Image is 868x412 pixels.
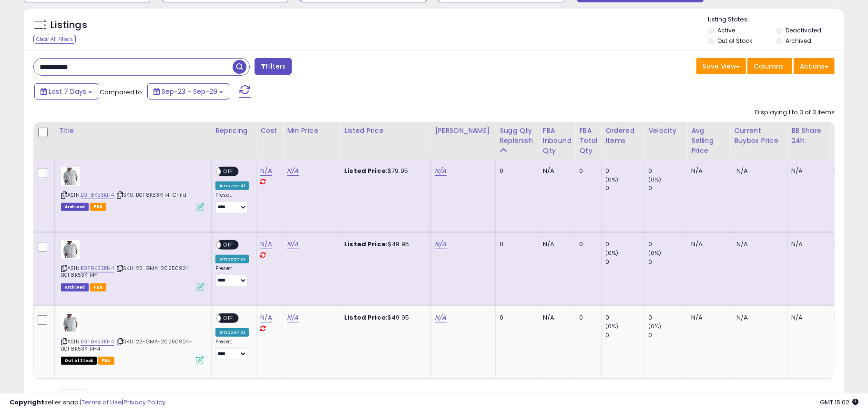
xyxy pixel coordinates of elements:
[648,313,687,322] div: 0
[786,26,821,34] label: Deactivated
[734,126,783,146] div: Current Buybox Price
[61,240,204,290] div: ASIN:
[162,87,217,96] span: Sep-23 - Sep-29
[260,166,272,176] a: N/A
[648,184,687,192] div: 0
[820,398,858,407] span: 2025-10-7 15:02 GMT
[605,331,644,340] div: 0
[435,240,446,249] a: N/A
[754,61,784,71] span: Columns
[100,88,143,97] span: Compared to:
[579,240,594,249] div: 0
[648,322,662,330] small: (0%)
[579,313,594,322] div: 0
[215,255,249,263] div: Amazon AI
[10,398,44,407] strong: Copyright
[648,258,687,266] div: 0
[123,398,165,407] a: Privacy Policy
[605,258,644,266] div: 0
[61,313,80,332] img: 41Z52ZiPuSL._SL40_.jpg
[59,126,207,136] div: Title
[691,126,726,156] div: Avg Selling Price
[260,126,279,136] div: Cost
[221,168,236,176] span: OFF
[255,58,292,75] button: Filters
[61,203,89,211] span: Listings that have been deleted from Seller Central
[90,203,106,211] span: FBA
[500,167,531,175] div: 0
[791,126,826,146] div: BB Share 24h.
[344,313,388,322] b: Listed Price:
[648,249,662,257] small: (0%)
[543,167,568,175] div: N/A
[61,357,97,365] span: All listings that are currently out of stock and unavailable for purchase on Amazon
[215,328,249,337] div: Amazon AI
[500,126,535,146] div: Sugg Qty Replenish
[543,126,572,156] div: FBA inbound Qty
[786,37,811,45] label: Archived
[61,240,80,259] img: 41Z52ZiPuSL._SL40_.jpg
[648,331,687,340] div: 0
[500,240,531,249] div: 0
[605,322,619,330] small: (0%)
[260,240,272,249] a: N/A
[648,240,687,249] div: 0
[215,339,249,360] div: Preset:
[605,249,619,257] small: (0%)
[34,83,98,100] button: Last 7 Days
[344,240,423,249] div: $49.95
[500,313,531,322] div: 0
[287,313,298,322] a: N/A
[287,240,298,249] a: N/A
[41,392,109,402] span: Show: entries
[791,240,823,249] div: N/A
[51,19,87,32] h5: Listings
[691,240,723,249] div: N/A
[344,240,388,249] b: Listed Price:
[605,126,640,146] div: Ordered Items
[61,283,89,291] span: Listings that have been deleted from Seller Central
[791,167,823,175] div: N/A
[215,265,249,287] div: Preset:
[717,37,752,45] label: Out of Stock
[61,167,80,186] img: 41Z52ZiPuSL._SL40_.jpg
[344,166,388,175] b: Listed Price:
[605,313,644,322] div: 0
[696,58,746,74] button: Save View
[287,126,336,136] div: Min Price
[81,191,114,199] a: B0F8K53KH4
[344,313,423,322] div: $49.95
[61,167,204,210] div: ASIN:
[115,191,186,199] span: | SKU: B0F8K53KH4_Child
[736,313,748,322] span: N/A
[496,122,539,160] th: Please note that this number is a calculation based on your required days of coverage and your ve...
[287,166,298,176] a: N/A
[605,240,644,249] div: 0
[221,314,236,322] span: OFF
[215,126,252,136] div: Repricing
[61,338,192,352] span: | SKU: 22-GMA-20250924-B0F8K53KH4-4
[82,398,122,407] a: Terms of Use
[579,167,594,175] div: 0
[435,166,446,176] a: N/A
[648,167,687,175] div: 0
[794,58,835,74] button: Actions
[717,26,735,34] label: Active
[215,181,249,190] div: Amazon AI
[605,184,644,192] div: 0
[215,192,249,213] div: Preset:
[605,176,619,183] small: (0%)
[61,313,204,363] div: ASIN:
[221,241,236,249] span: OFF
[10,398,165,407] div: seller snap | |
[543,240,568,249] div: N/A
[33,35,76,44] div: Clear All Filters
[648,126,683,136] div: Velocity
[747,58,792,74] button: Columns
[49,87,86,96] span: Last 7 Days
[543,313,568,322] div: N/A
[61,264,192,279] span: | SKU: 22-GMA-20250924-B0F8K53KH4-1
[605,167,644,175] div: 0
[81,264,114,272] a: B0F8K53KH4
[147,83,229,100] button: Sep-23 - Sep-29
